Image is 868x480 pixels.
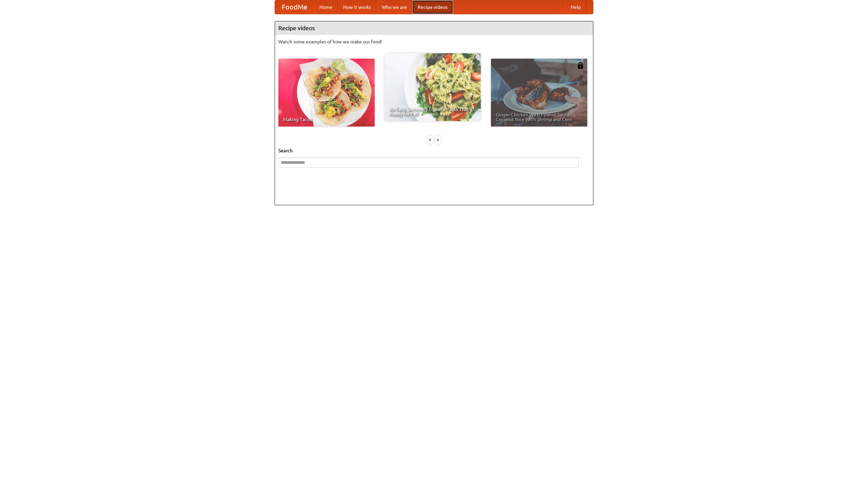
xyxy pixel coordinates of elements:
a: An Easy, Summery Tomato Pasta That's Ready for Fall [384,53,481,121]
span: Making Tacos [283,117,370,122]
a: Making Tacos [278,59,375,127]
span: An Easy, Summery Tomato Pasta That's Ready for Fall [389,107,476,116]
a: Who we are [376,0,412,14]
img: 483408.png [577,62,584,69]
a: Home [314,0,338,14]
h5: Search [278,147,590,154]
a: FoodMe [275,0,314,14]
h4: Recipe videos [275,21,593,35]
div: » [435,135,441,144]
div: « [427,135,433,144]
a: Recipe videos [412,0,453,14]
a: How it works [338,0,376,14]
a: Help [565,0,586,14]
p: Watch some examples of how we make our food! [278,38,590,45]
